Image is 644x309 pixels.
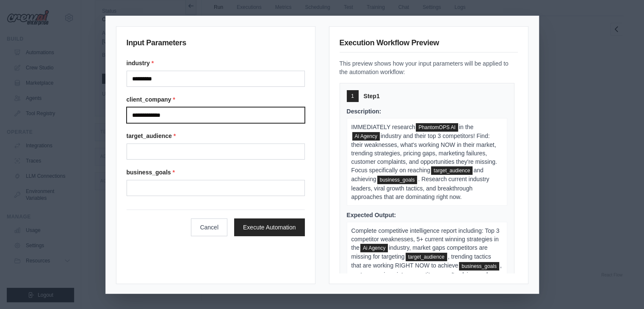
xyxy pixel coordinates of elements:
[340,59,518,76] p: This preview shows how your input parameters will be applied to the automation workflow:
[459,262,499,270] span: business_goals
[127,132,305,140] label: target_audience
[347,212,396,218] span: Expected Output:
[127,59,305,67] label: industry
[351,176,489,200] span: . Research current industry leaders, viral growth tactics, and breakthrough approaches that are d...
[459,124,473,130] span: in the
[351,93,354,99] span: 1
[351,227,500,251] span: Complete competitive intelligence report including: Top 3 competitor weaknesses, 5+ current winni...
[127,95,305,104] label: client_company
[351,132,497,174] span: industry and their top 3 competitors! Find: their weaknesses, what's working NOW in their market,...
[127,168,305,177] label: business_goals
[416,123,458,132] span: client_company
[347,108,381,115] span: Description:
[191,218,227,236] button: Cancel
[364,92,380,100] span: Step 1
[340,37,518,52] h3: Execution Workflow Preview
[352,132,380,141] span: industry
[351,124,415,130] span: IMMEDIATELY research
[406,253,447,261] span: target_audience
[234,218,305,236] button: Execute Automation
[431,166,473,175] span: target_audience
[351,244,488,260] span: industry, market gaps competitors are missing for targeting
[360,244,388,252] span: industry
[377,176,417,184] span: business_goals
[127,37,305,52] h3: Input Parameters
